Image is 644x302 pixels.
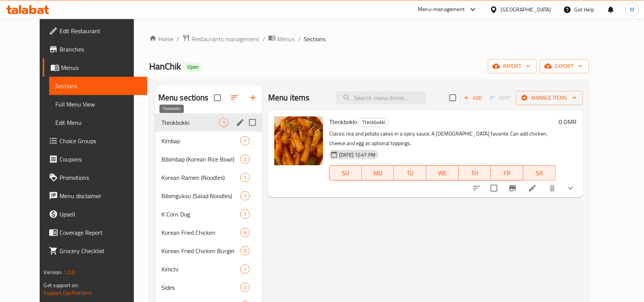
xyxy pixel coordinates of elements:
[43,242,147,260] a: Grocery Checklist
[274,116,323,165] img: Tteokbokki
[61,63,141,72] span: Menus
[192,34,259,44] span: Restaurants management
[225,89,244,107] span: Sort sections
[60,191,141,200] span: Menu disclaimer
[55,118,141,127] span: Edit Menu
[304,34,325,44] span: Sections
[485,92,516,104] span: Select section first
[359,118,389,127] div: Tteokbokki
[241,137,250,145] span: 1
[155,150,262,168] div: Bibimbap (Korean Rice Bowl)2
[161,191,240,200] div: Bibimguksu (Salad Noodles)
[155,168,262,187] div: Korean Ramen (Noodles)1
[149,34,174,44] a: Home
[240,246,250,255] div: items
[329,116,357,128] span: Tteokbokki
[235,117,246,128] button: edit
[161,210,240,219] div: K Corn Dog
[161,173,240,182] span: Korean Ramen (Noodles)
[149,58,181,75] span: HanChik
[522,93,577,103] span: Manage items
[504,179,522,197] button: Branch-specific-item
[161,265,240,274] div: Kimchi
[546,61,583,71] span: export
[43,187,147,205] a: Menu disclaimer
[161,155,240,164] span: Bibimbap (Korean Rice Bowl)
[241,266,250,273] span: 1
[241,156,250,163] span: 2
[219,119,228,126] span: 1
[430,168,456,179] span: WE
[397,168,423,179] span: TU
[277,34,295,44] span: Menus
[60,136,141,145] span: Choice Groups
[459,165,491,181] button: TH
[55,100,141,109] span: Full Menu View
[501,5,551,14] div: [GEOGRAPHIC_DATA]
[262,34,265,44] li: /
[155,278,262,297] div: Sides2
[526,168,553,179] span: SA
[161,136,240,145] span: Kimbap
[336,151,378,158] span: [DATE] 12:47 PM
[329,129,555,148] p: Classic rice and potato cakes in a spicy sauce. A [DEMOGRAPHIC_DATA] favorite. Can add chicken, c...
[60,246,141,255] span: Grocery Checklist
[268,34,295,44] a: Menus
[365,168,391,179] span: MO
[468,179,486,197] button: sort-choices
[49,95,147,113] a: Full Menu View
[43,150,147,168] a: Coupons
[462,168,488,179] span: TH
[60,155,141,164] span: Coupons
[161,283,240,292] span: Sides
[161,228,240,237] div: Korean Fried Chicken
[461,92,485,104] span: Add item
[177,34,179,44] li: /
[155,242,262,260] div: Korean Fried Chicken Burger6
[241,229,250,236] span: 6
[155,132,262,150] div: Kimbap1
[418,5,465,14] div: Menu-management
[362,165,394,181] button: MO
[60,173,141,182] span: Promotions
[60,210,141,219] span: Upsell
[43,40,147,58] a: Branches
[240,283,250,292] div: items
[268,92,310,103] h2: Menu items
[184,64,202,70] span: Open
[43,168,147,187] a: Promotions
[394,165,427,181] button: TU
[486,180,502,196] span: Select to update
[528,184,537,193] a: Edit menu item
[333,168,359,179] span: SU
[155,113,262,132] div: Tteokbokki1edit
[240,228,250,237] div: items
[55,81,141,90] span: Sections
[240,265,250,274] div: items
[240,136,250,145] div: items
[240,210,250,219] div: items
[336,91,426,105] input: search
[494,168,520,179] span: FR
[60,228,141,237] span: Coverage Report
[562,179,580,197] button: show more
[49,113,147,132] a: Edit Menu
[155,223,262,242] div: Korean Fried Chicken6
[43,132,147,150] a: Choice Groups
[491,165,523,181] button: FR
[523,165,556,181] button: SA
[241,174,250,181] span: 1
[219,118,229,127] div: items
[445,90,461,106] span: Select section
[540,59,589,73] button: export
[516,91,583,105] button: Manage items
[240,155,250,164] div: items
[240,173,250,182] div: items
[427,165,459,181] button: WE
[161,246,240,255] span: Korean Fried Chicken Burger
[43,22,147,40] a: Edit Restaurant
